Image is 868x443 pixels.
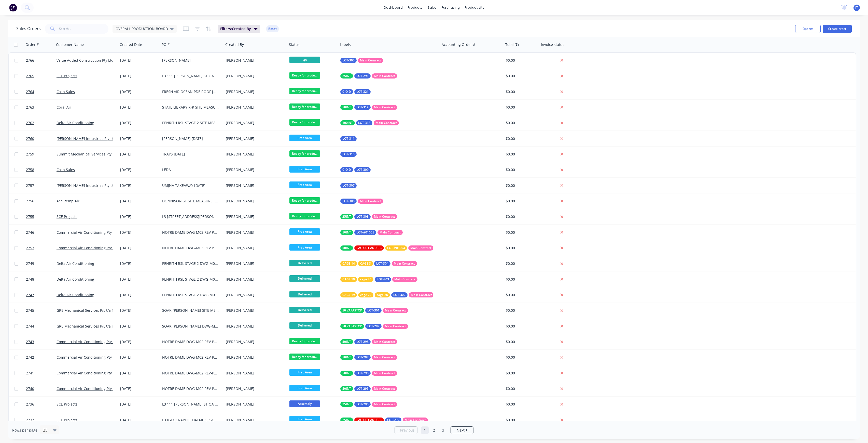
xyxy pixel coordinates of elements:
[9,4,17,11] img: Factory
[289,150,320,157] span: Ready for produ...
[342,152,355,157] span: LOT-310
[26,58,34,63] span: 2766
[377,277,389,282] span: LOT-303
[120,324,158,329] div: [DATE]
[342,214,351,219] span: 25INT
[356,73,369,79] span: LOT-291
[26,100,57,115] a: 2763
[120,58,158,63] div: [DATE]
[381,4,405,11] a: dashboard
[162,89,219,94] div: FRESH AIR OCEAN PDE ROOF [DATE]
[342,371,351,376] span: 50INT
[411,292,432,297] span: Main Contract
[26,209,57,224] a: 2755
[57,261,94,266] a: Delta Air Conditioning
[26,397,57,412] a: 2736
[120,199,158,204] div: [DATE]
[376,120,397,125] span: Main Contract
[506,89,536,94] div: $0.00
[57,245,118,250] a: Commercial Air Conditioning Pty Ltd
[356,339,369,344] span: LOT-298
[506,324,536,329] div: $0.00
[26,319,57,334] a: 2744
[26,381,57,396] a: 2740
[226,73,282,79] div: [PERSON_NAME]
[26,366,57,381] a: 2741
[400,428,415,433] span: Previous
[57,152,118,157] a: Summit Mechanical Services Pty Ltd
[57,58,114,63] a: Value Added Construction Pty Ltd
[506,136,536,141] div: $0.00
[26,402,34,407] span: 2736
[340,339,397,344] button: 50INTLOT-298Main Contract
[162,105,219,110] div: STATE LIBRARY R-R SITE MEASURES [DATE]
[462,4,487,11] div: productivity
[162,42,170,47] div: PO #
[162,136,219,141] div: [PERSON_NAME] [DATE]
[162,120,219,125] div: PENRITH RSL STAGE 2 SITE MEASURES [DATE]
[57,418,77,422] a: SCE Projects
[342,292,355,297] span: CAGE 19
[342,183,355,188] span: LOT-307
[26,89,34,94] span: 2764
[340,261,417,266] button: CAGE 14CAGE 3LOT-304Main Contract
[26,136,34,141] span: 2760
[342,230,351,235] span: 50INT
[342,167,351,172] span: C-O-D
[162,199,219,204] div: DONNISON ST SITE MEASURE [DATE]
[120,292,158,297] div: [DATE]
[26,214,34,219] span: 2755
[356,402,369,407] span: LOT-290
[374,105,395,110] span: Main Contract
[405,418,426,423] span: Main Contract
[356,418,382,423] span: LAG CUT AND READY
[356,89,369,94] span: LOT-321
[342,418,351,423] span: 25INT
[57,324,173,329] a: GRE Mechanical Services P/L t/a [PERSON_NAME] & [PERSON_NAME]
[26,256,57,271] a: 2749
[289,197,320,204] span: Ready for produ...
[342,120,353,125] span: 100INT
[26,73,34,79] span: 2765
[120,214,158,219] div: [DATE]
[289,103,320,110] span: Ready for produ...
[289,338,320,344] span: Ready for produ...
[506,183,536,188] div: $0.00
[26,167,34,172] span: 2758
[120,89,158,94] div: [DATE]
[120,308,158,313] div: [DATE]
[340,89,371,94] button: C-O-DLOT-321
[26,350,57,365] a: 2742
[356,245,382,251] span: LAG CUT AND READY
[380,230,401,235] span: Main Contract
[342,199,355,204] span: LOT-306
[26,152,34,157] span: 2759
[421,426,429,434] a: Page 1 is your current page
[120,183,158,188] div: [DATE]
[342,339,351,344] span: 50INT
[226,230,282,235] div: [PERSON_NAME]
[162,245,219,251] div: NOTRE DAME DWG-M03 REV P2 LEVEL 1 UNITS
[26,303,57,318] a: 2745
[57,230,118,235] a: Commercial Air Conditioning Pty Ltd
[226,308,282,313] div: [PERSON_NAME]
[289,213,320,219] span: Ready for produ...
[340,120,399,125] button: 100INTLOT-318Main Contract
[405,4,425,11] div: products
[340,324,408,329] button: 50 VAPASTOPLOT-299Main Contract
[289,275,320,282] span: Delivered
[342,245,351,251] span: 50INT
[26,386,34,391] span: 2740
[26,261,34,266] span: 2749
[289,369,320,375] span: Prep Area
[266,25,279,32] button: Reset
[226,152,282,157] div: [PERSON_NAME]
[410,245,431,251] span: Main Contract
[374,214,395,219] span: Main Contract
[26,225,57,240] a: 2746
[57,214,77,219] a: SCE Projects
[360,199,381,204] span: Main Contract
[505,42,519,47] div: Total ($)
[340,167,371,172] button: C-O-DLOT-309
[226,339,282,344] div: [PERSON_NAME]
